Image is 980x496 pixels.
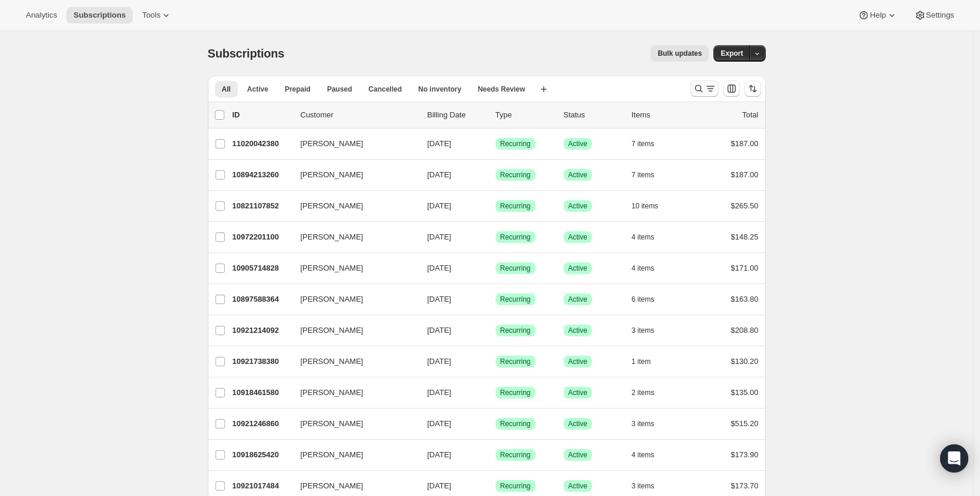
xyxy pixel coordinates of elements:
[427,388,452,397] span: [DATE]
[301,231,363,243] span: [PERSON_NAME]
[294,290,411,309] button: [PERSON_NAME]
[233,262,291,274] p: 10905714828
[731,264,759,272] span: $171.00
[233,353,759,370] div: 10921738380[PERSON_NAME][DATE]SuccessRecurringSuccessActive1 item$130.20
[233,478,759,494] div: 10921017484[PERSON_NAME][DATE]SuccessRecurringSuccessActive3 items$173.70
[233,229,759,245] div: 10972201100[PERSON_NAME][DATE]SuccessRecurringSuccessActive4 items$148.25
[632,478,668,494] button: 3 items
[418,85,461,94] span: No inventory
[233,322,759,339] div: 10921214092[PERSON_NAME][DATE]SuccessRecurringSuccessActive3 items$208.80
[233,260,759,276] div: 10905714828[PERSON_NAME][DATE]SuccessRecurringSuccessActive4 items$171.00
[632,232,655,242] span: 4 items
[632,136,668,152] button: 7 items
[427,357,452,366] span: [DATE]
[294,383,411,402] button: [PERSON_NAME]
[301,449,363,461] span: [PERSON_NAME]
[233,449,291,461] p: 10918625420
[731,481,759,490] span: $173.70
[233,291,759,308] div: 10897588364[PERSON_NAME][DATE]SuccessRecurringSuccessActive6 items$163.80
[301,356,363,367] span: [PERSON_NAME]
[500,264,531,273] span: Recurring
[233,416,759,432] div: 10921246860[PERSON_NAME][DATE]SuccessRecurringSuccessActive3 items$515.20
[632,291,668,308] button: 6 items
[233,480,291,492] p: 10921017484
[301,418,363,430] span: [PERSON_NAME]
[294,321,411,340] button: [PERSON_NAME]
[233,138,291,150] p: 11020042380
[496,109,554,121] div: Type
[632,139,655,149] span: 7 items
[233,109,291,121] p: ID
[500,388,531,397] span: Recurring
[500,201,531,211] span: Recurring
[500,326,531,335] span: Recurring
[233,169,291,181] p: 10894213260
[564,109,622,121] p: Status
[500,450,531,460] span: Recurring
[222,85,231,94] span: All
[658,49,702,58] span: Bulk updates
[870,11,885,20] span: Help
[745,80,761,97] button: Sort the results
[632,388,655,397] span: 2 items
[478,85,526,94] span: Needs Review
[427,170,452,179] span: [DATE]
[294,166,411,184] button: [PERSON_NAME]
[301,169,363,181] span: [PERSON_NAME]
[301,480,363,492] span: [PERSON_NAME]
[632,322,668,339] button: 3 items
[500,170,531,180] span: Recurring
[731,201,759,210] span: $265.50
[632,198,671,214] button: 10 items
[294,446,411,464] button: [PERSON_NAME]
[632,450,655,460] span: 4 items
[427,264,452,272] span: [DATE]
[500,139,531,149] span: Recurring
[500,357,531,366] span: Recurring
[534,81,553,97] button: Create new view
[233,167,759,183] div: 10894213260[PERSON_NAME][DATE]SuccessRecurringSuccessActive7 items$187.00
[568,481,588,491] span: Active
[568,232,588,242] span: Active
[427,481,452,490] span: [DATE]
[632,109,691,121] div: Items
[568,450,588,460] span: Active
[294,197,411,215] button: [PERSON_NAME]
[731,139,759,148] span: $187.00
[247,85,268,94] span: Active
[720,49,743,58] span: Export
[135,7,179,23] button: Tools
[632,201,658,211] span: 10 items
[632,353,664,370] button: 1 item
[632,167,668,183] button: 7 items
[568,326,588,335] span: Active
[294,259,411,278] button: [PERSON_NAME]
[632,326,655,335] span: 3 items
[233,447,759,463] div: 10918625420[PERSON_NAME][DATE]SuccessRecurringSuccessActive4 items$173.90
[327,85,352,94] span: Paused
[851,7,904,23] button: Help
[427,419,452,428] span: [DATE]
[142,11,160,20] span: Tools
[294,414,411,433] button: [PERSON_NAME]
[907,7,961,23] button: Settings
[568,201,588,211] span: Active
[731,419,759,428] span: $515.20
[568,388,588,397] span: Active
[301,293,363,305] span: [PERSON_NAME]
[731,232,759,241] span: $148.25
[233,200,291,212] p: 10821107852
[568,264,588,273] span: Active
[731,295,759,303] span: $163.80
[233,109,759,121] div: IDCustomerBilling DateTypeStatusItemsTotal
[294,134,411,153] button: [PERSON_NAME]
[500,481,531,491] span: Recurring
[233,325,291,336] p: 10921214092
[731,357,759,366] span: $130.20
[731,450,759,459] span: $173.90
[427,109,486,121] p: Billing Date
[294,477,411,495] button: [PERSON_NAME]
[66,7,133,23] button: Subscriptions
[427,326,452,335] span: [DATE]
[369,85,402,94] span: Cancelled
